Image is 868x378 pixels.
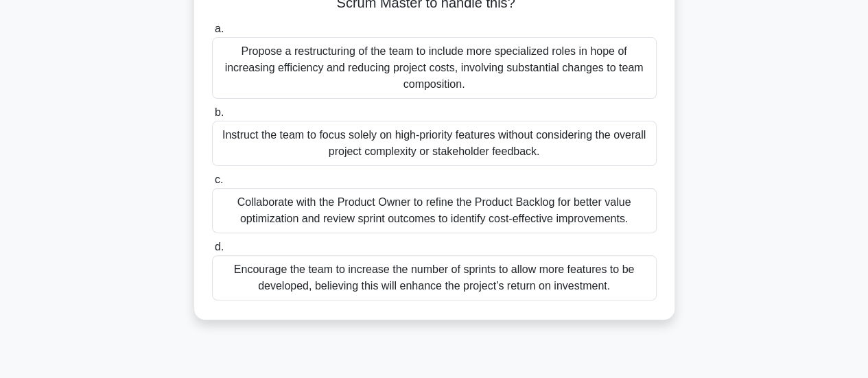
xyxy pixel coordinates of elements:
div: Instruct the team to focus solely on high-priority features without considering the overall proje... [212,121,657,166]
span: b. [215,106,224,118]
div: Propose a restructuring of the team to include more specialized roles in hope of increasing effic... [212,37,657,99]
span: d. [215,241,224,252]
div: Collaborate with the Product Owner to refine the Product Backlog for better value optimization an... [212,188,657,233]
div: Encourage the team to increase the number of sprints to allow more features to be developed, beli... [212,255,657,300]
span: c. [215,174,223,185]
span: a. [215,23,224,34]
